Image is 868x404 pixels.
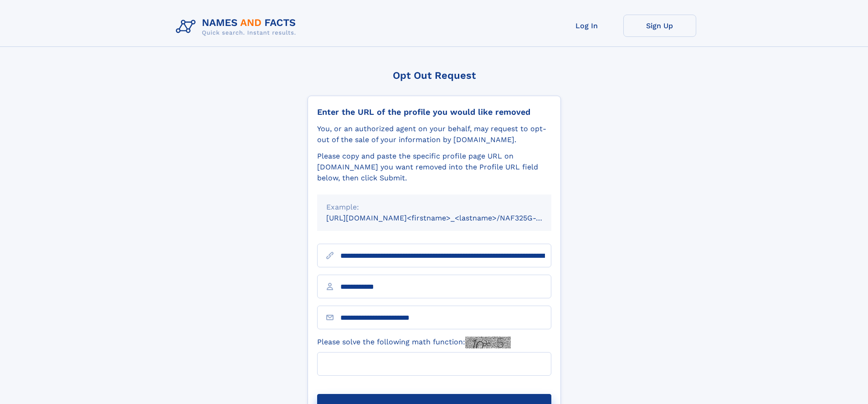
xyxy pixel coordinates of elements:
[308,70,561,81] div: Opt Out Request
[317,123,551,145] div: You, or an authorized agent on your behalf, may request to opt-out of the sale of your informatio...
[326,202,542,213] div: Example:
[623,15,696,37] a: Sign Up
[317,151,551,184] div: Please copy and paste the specific profile page URL on [DOMAIN_NAME] you want removed into the Pr...
[550,15,623,37] a: Log In
[326,214,569,222] small: [URL][DOMAIN_NAME]<firstname>_<lastname>/NAF325G-xxxxxxxx
[172,15,303,39] img: Logo Names and Facts
[317,337,511,348] label: Please solve the following math function:
[317,107,551,117] div: Enter the URL of the profile you would like removed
